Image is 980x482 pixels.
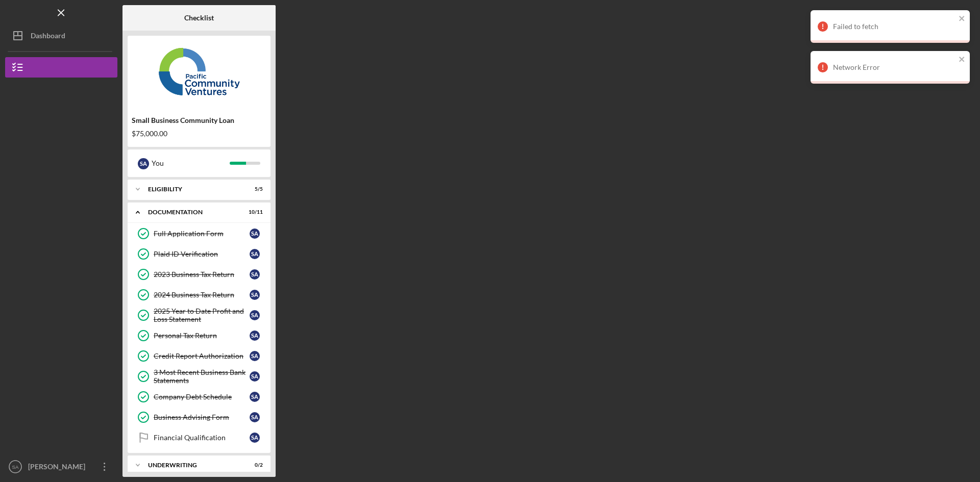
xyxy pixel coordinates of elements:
div: Personal Tax Return [154,332,250,340]
a: 2024 Business Tax ReturnSA [133,285,265,305]
div: S A [250,269,260,280]
button: Dashboard [5,26,117,46]
a: 3 Most Recent Business Bank StatementsSA [133,366,265,387]
a: Company Debt ScheduleSA [133,387,265,407]
div: S A [250,412,260,422]
div: S A [250,351,260,361]
div: Credit Report Authorization [154,352,250,360]
button: SA[PERSON_NAME] [5,456,117,477]
div: S A [250,249,260,259]
div: Dashboard [31,26,65,48]
div: Business Advising Form [154,413,250,421]
div: S A [250,433,260,443]
div: [PERSON_NAME] [26,456,92,479]
button: close [959,55,966,65]
div: S A [250,331,260,341]
div: 2023 Business Tax Return [154,270,250,278]
div: S A [250,229,260,239]
div: Financial Qualification [154,434,250,442]
div: Full Application Form [154,230,250,238]
div: $75,000.00 [132,130,266,138]
div: 10 / 11 [244,209,263,215]
a: Plaid ID VerificationSA [133,244,265,264]
div: S A [250,392,260,402]
div: You [152,155,230,172]
a: Full Application FormSA [133,223,265,244]
text: SA [12,464,19,470]
div: Documentation [148,209,237,215]
div: S A [138,158,149,169]
a: 2023 Business Tax ReturnSA [133,264,265,285]
div: 5 / 5 [244,186,263,192]
div: S A [250,371,260,382]
div: Eligibility [148,186,237,192]
div: 2025 Year to Date Profit and Loss Statement [154,307,250,323]
a: 2025 Year to Date Profit and Loss StatementSA [133,305,265,325]
div: S A [250,290,260,300]
div: Network Error [833,63,955,71]
div: S A [250,310,260,320]
div: Small Business Community Loan [132,116,266,124]
img: Product logo [128,41,271,102]
a: Credit Report AuthorizationSA [133,346,265,366]
div: 2024 Business Tax Return [154,291,250,299]
div: 0 / 2 [244,462,263,468]
a: Financial QualificationSA [133,427,265,448]
div: Failed to fetch [833,22,955,31]
div: Company Debt Schedule [154,393,250,401]
div: 3 Most Recent Business Bank Statements [154,368,250,385]
div: Underwriting [148,462,237,468]
div: Plaid ID Verification [154,250,250,258]
a: Personal Tax ReturnSA [133,325,265,346]
b: Checklist [184,14,214,22]
button: close [959,14,966,24]
a: Business Advising FormSA [133,407,265,427]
